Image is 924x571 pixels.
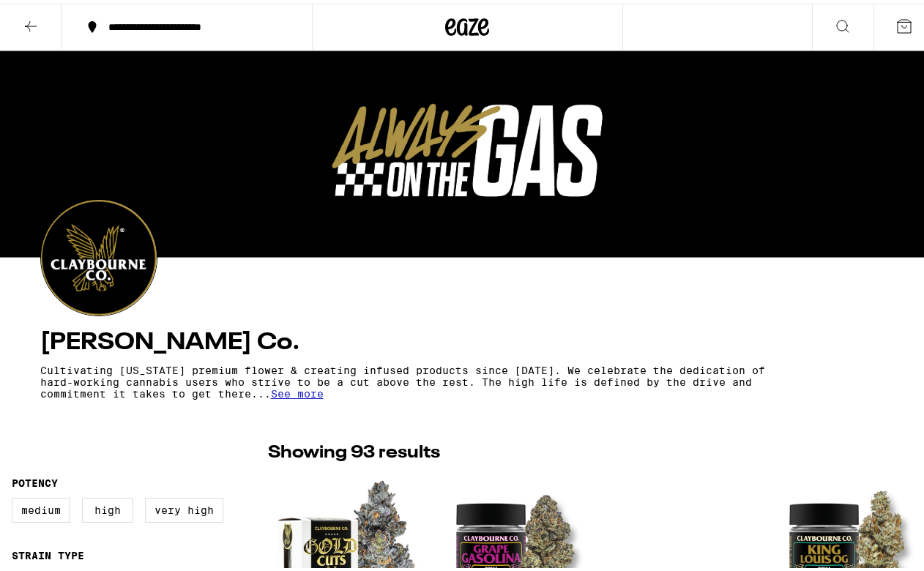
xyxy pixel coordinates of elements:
[40,327,895,351] h4: [PERSON_NAME] Co.
[40,361,767,396] p: Cultivating [US_STATE] premium flower & creating infused products since [DATE]. We celebrate the ...
[82,494,133,519] label: High
[268,437,440,462] p: Showing 93 results
[145,494,223,519] label: Very High
[12,546,84,558] legend: Strain Type
[12,494,70,519] label: Medium
[41,196,157,312] img: Claybourne Co. logo
[271,384,324,396] span: See more
[12,474,58,485] legend: Potency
